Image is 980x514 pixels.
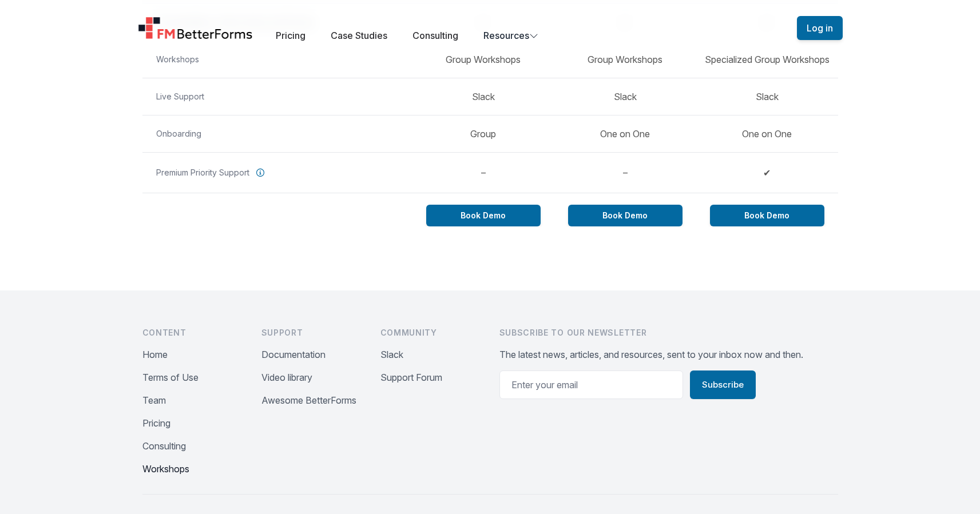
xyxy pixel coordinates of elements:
[331,30,387,41] a: Case Studies
[142,393,166,407] button: Team
[696,78,838,115] td: Slack
[554,115,696,152] td: One on One
[142,152,412,193] th: Premium Priority Support
[483,29,538,42] button: Resources
[797,16,843,40] button: Log in
[261,370,312,384] button: Video library
[696,41,838,78] td: Specialized Group Workshops
[696,152,838,193] td: ✔
[499,348,838,361] p: The latest news, articles, and resources, sent to your inbox now and then.
[412,115,554,152] td: Group
[499,370,683,399] input: Email address
[412,152,554,193] td: –
[690,370,756,399] button: Subscribe
[142,327,243,338] h4: Content
[412,30,458,41] a: Consulting
[380,370,442,384] button: Support Forum
[554,78,696,115] td: Slack
[261,393,356,407] button: Awesome BetterForms
[380,348,403,361] button: Slack
[380,327,481,338] h4: Community
[142,416,170,430] button: Pricing
[710,205,824,226] a: Book Demo
[696,115,838,152] td: One on One
[124,14,856,42] nav: Global
[138,17,253,39] a: Home
[554,152,696,193] td: –
[499,327,838,338] h4: Subscribe to our newsletter
[142,78,412,115] th: Live Support
[142,439,186,453] button: Consulting
[412,41,554,78] td: Group Workshops
[554,41,696,78] td: Group Workshops
[261,348,326,361] button: Documentation
[568,205,683,226] a: Book Demo
[142,115,412,152] th: Onboarding
[276,30,305,41] a: Pricing
[261,327,362,338] h4: Support
[426,205,541,226] a: Book Demo
[142,348,168,361] button: Home
[142,41,412,78] th: Workshops
[412,78,554,115] td: Slack
[142,462,189,476] button: Workshops
[142,370,199,384] button: Terms of Use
